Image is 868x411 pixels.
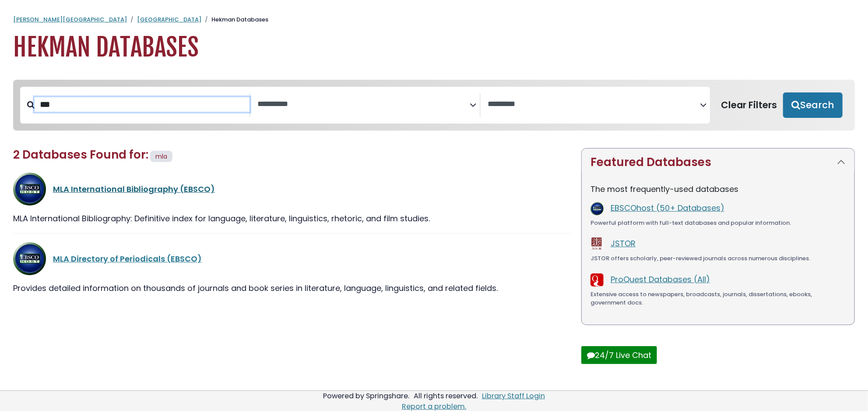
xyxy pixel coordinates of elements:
button: Submit for Search Results [783,92,843,118]
a: JSTOR [611,238,636,249]
textarea: Search [488,100,700,109]
div: JSTOR offers scholarly, peer-reviewed journals across numerous disciplines. [590,254,846,263]
a: [PERSON_NAME][GEOGRAPHIC_DATA] [13,15,127,24]
textarea: Search [257,100,470,109]
span: mla [155,152,167,161]
div: All rights reserved. [412,391,479,401]
nav: Search filters [13,80,855,131]
a: MLA Directory of Periodicals (EBSCO) [53,253,202,264]
div: Powered by Springshare. [322,391,411,401]
a: Library Staff Login [482,391,545,401]
h1: Hekman Databases [13,33,855,62]
input: Search database by title or keyword [35,97,250,112]
div: Extensive access to newspapers, broadcasts, journals, dissertations, ebooks, government docs. [590,290,846,307]
a: MLA International Bibliography (EBSCO) [53,184,215,195]
div: Provides detailed information on thousands of journals and book series in literature, language, l... [13,282,571,294]
span: 2 Databases Found for: [13,147,148,163]
button: 24/7 Live Chat [581,346,657,364]
button: Clear Filters [715,92,783,118]
a: ProQuest Databases (All) [611,274,710,285]
a: [GEOGRAPHIC_DATA] [137,15,201,24]
li: Hekman Databases [201,15,268,24]
div: Powerful platform with full-text databases and popular information. [590,219,846,227]
div: MLA International Bibliography: Definitive index for language, literature, linguistics, rhetoric,... [13,213,571,224]
p: The most frequently-used databases [590,183,846,195]
button: Featured Databases [582,149,854,176]
a: EBSCOhost (50+ Databases) [611,202,724,213]
nav: breadcrumb [13,15,855,24]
